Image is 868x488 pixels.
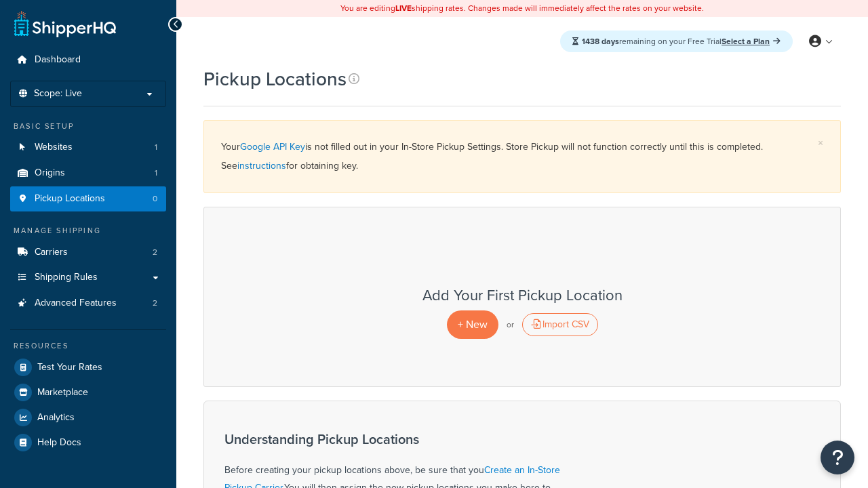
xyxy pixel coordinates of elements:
div: Import CSV [522,313,598,336]
span: Websites [35,142,73,153]
span: Carriers [35,247,68,258]
span: Test Your Rates [37,362,102,373]
button: Open Resource Center [821,441,854,474]
a: Pickup Locations 0 [10,186,166,211]
li: Carriers [10,240,166,265]
a: Analytics [10,405,166,430]
li: Pickup Locations [10,186,166,211]
a: instructions [237,159,286,173]
span: Dashboard [35,54,81,66]
span: Pickup Locations [35,193,105,205]
a: Test Your Rates [10,355,166,380]
span: Scope: Live [34,88,82,100]
a: Carriers 2 [10,240,166,265]
strong: 1438 days [582,35,619,47]
a: × [818,138,823,148]
a: Marketplace [10,380,166,405]
div: Basic Setup [10,121,166,132]
span: + New [458,317,488,332]
span: Advanced Features [35,298,117,309]
a: Google API Key [240,140,305,154]
a: Advanced Features 2 [10,291,166,316]
a: + New [447,310,498,338]
span: Shipping Rules [35,272,98,283]
span: 1 [155,142,157,153]
b: LIVE [395,2,412,14]
span: Origins [35,167,65,179]
div: Manage Shipping [10,225,166,237]
div: Your is not filled out in your In-Store Pickup Settings. Store Pickup will not function correctly... [221,138,823,176]
span: 0 [153,193,157,205]
span: Analytics [37,412,75,424]
span: 2 [153,298,157,309]
li: Advanced Features [10,291,166,316]
a: Websites 1 [10,135,166,160]
div: Resources [10,340,166,352]
a: Dashboard [10,47,166,73]
h3: Understanding Pickup Locations [224,432,564,447]
span: Help Docs [37,437,81,449]
a: ShipperHQ Home [14,10,116,37]
a: Shipping Rules [10,265,166,290]
a: Select a Plan [722,35,781,47]
span: 2 [153,247,157,258]
span: Marketplace [37,387,88,399]
p: or [507,315,514,334]
h1: Pickup Locations [203,66,347,92]
h3: Add Your First Pickup Location [218,287,827,304]
li: Websites [10,135,166,160]
div: remaining on your Free Trial [560,30,793,52]
span: 1 [155,167,157,179]
a: Origins 1 [10,161,166,186]
a: Help Docs [10,430,166,455]
li: Origins [10,161,166,186]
